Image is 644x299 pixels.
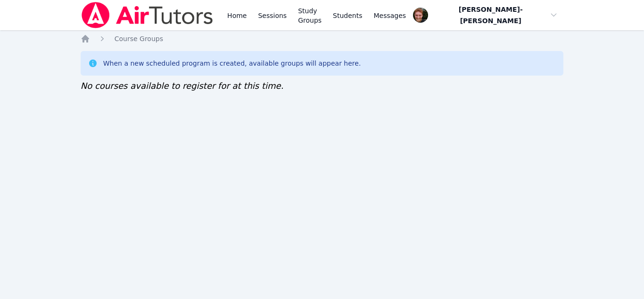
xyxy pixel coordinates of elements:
a: Course Groups [115,34,163,43]
nav: Breadcrumb [81,34,564,43]
span: Messages [374,11,406,20]
div: When a new scheduled program is created, available groups will appear here. [103,59,361,68]
img: Air Tutors [81,2,214,28]
span: No courses available to register for at this time. [81,81,284,91]
span: Course Groups [115,35,163,43]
